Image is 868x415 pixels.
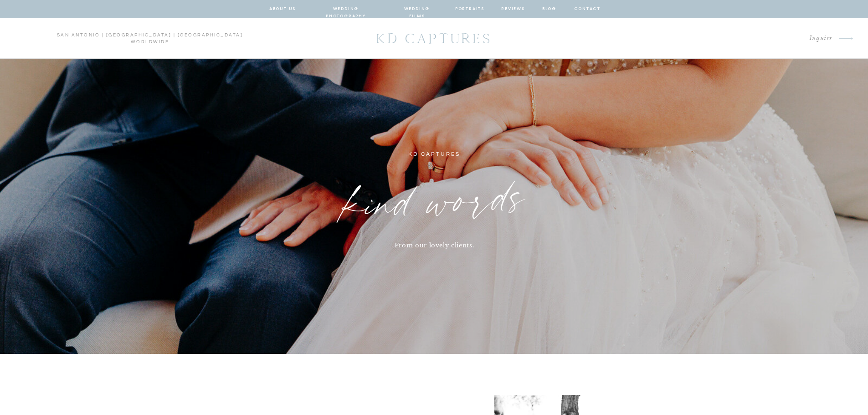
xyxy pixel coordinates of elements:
a: reviews [501,5,525,13]
a: about us [269,5,296,13]
p: From our lovely clients. [364,240,505,270]
a: KD CAPTURES [371,26,497,51]
a: contact [574,5,600,13]
a: portraits [455,5,485,13]
p: kd captures [360,149,508,160]
a: wedding films [395,5,439,13]
h1: kind words [262,165,607,242]
a: wedding photography [313,5,380,13]
p: san antonio | [GEOGRAPHIC_DATA] | [GEOGRAPHIC_DATA] worldwide [13,32,287,46]
a: Inquire [642,32,833,45]
a: blog [541,5,558,13]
